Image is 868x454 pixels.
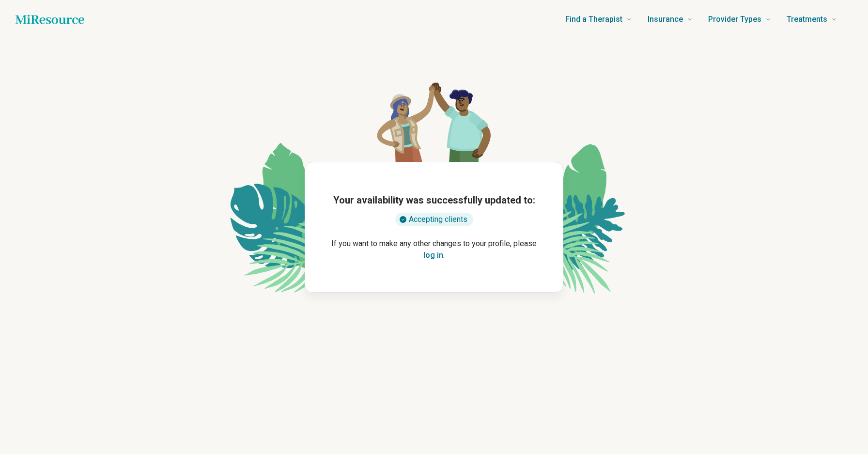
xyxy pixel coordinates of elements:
[423,250,443,261] button: log in
[333,193,535,207] h1: Your availability was successfully updated to:
[395,213,473,226] div: Accepting clients
[15,10,84,29] a: Home page
[787,13,827,26] span: Treatments
[648,13,683,26] span: Insurance
[565,13,622,26] span: Find a Therapist
[321,238,547,261] p: If you want to make any other changes to your profile, please .
[708,13,761,26] span: Provider Types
